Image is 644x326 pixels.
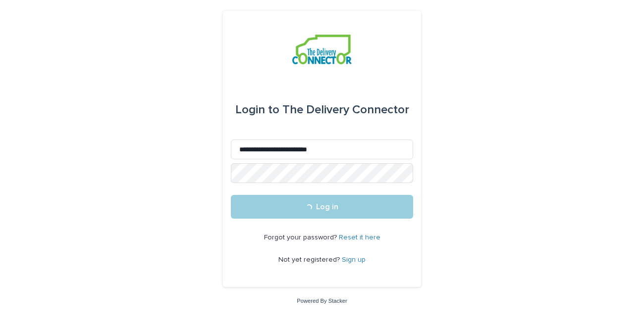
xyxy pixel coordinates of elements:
[264,234,339,241] span: Forgot your password?
[235,96,409,124] div: The Delivery Connector
[235,104,279,116] span: Login to
[316,203,338,211] span: Log in
[278,256,342,263] span: Not yet registered?
[297,298,347,304] a: Powered By Stacker
[231,195,413,219] button: Log in
[339,234,380,241] a: Reset it here
[342,256,366,263] a: Sign up
[292,35,351,64] img: aCWQmA6OSGG0Kwt8cj3c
